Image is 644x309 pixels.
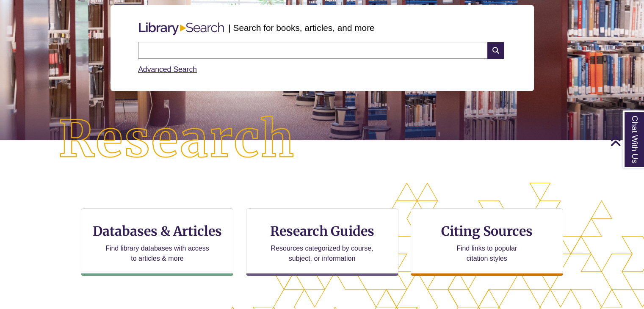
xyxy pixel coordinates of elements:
a: Back to Top [610,135,642,146]
p: | Search for books, articles, and more [228,21,374,34]
i: Search [487,42,503,59]
img: Research [32,89,322,190]
h3: Citing Sources [435,223,539,239]
img: Libary Search [135,19,228,39]
a: Citing Sources Find links to popular citation styles [411,208,563,276]
a: Databases & Articles Find library databases with access to articles & more [81,208,233,276]
p: Resources categorized by course, subject, or information [267,243,377,264]
p: Find library databases with access to articles & more [102,243,213,264]
h3: Databases & Articles [88,223,226,239]
h3: Research Guides [253,223,391,239]
p: Find links to popular citation styles [445,243,528,264]
a: Advanced Search [138,65,197,74]
a: Research Guides Resources categorized by course, subject, or information [246,208,398,276]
